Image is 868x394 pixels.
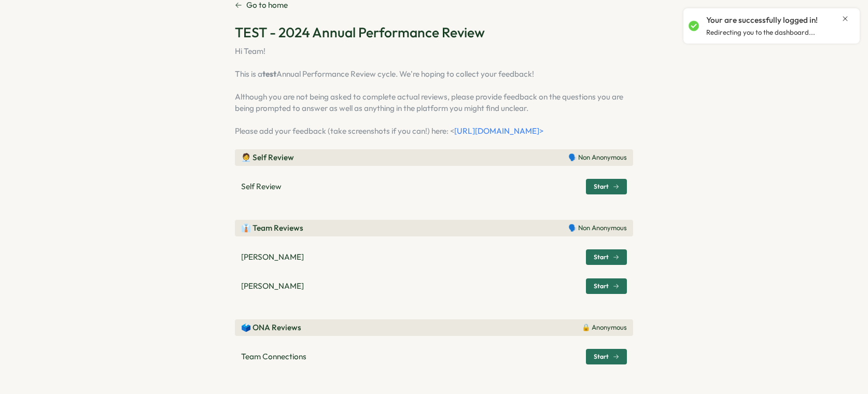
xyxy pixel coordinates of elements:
[594,254,609,260] span: Start
[241,152,294,163] p: 🧑‍💼 Self Review
[454,126,543,136] a: [URL][DOMAIN_NAME]>
[594,184,609,190] span: Start
[706,28,815,37] p: Redirecting you to the dashboard...
[241,181,282,192] p: Self Review
[235,46,633,137] p: Hi Team! This is a Annual Performance Review cycle. We're hoping to collect your feedback! Althou...
[241,351,306,362] p: Team Connections
[586,249,627,265] button: Start
[586,278,627,294] button: Start
[586,179,627,194] button: Start
[594,283,609,289] span: Start
[241,280,304,292] p: [PERSON_NAME]
[706,15,818,26] p: Your are successfully logged in!
[568,223,627,233] p: 🗣️ Non Anonymous
[594,354,609,360] span: Start
[235,23,633,41] h2: TEST - 2024 Annual Performance Review
[262,69,276,79] strong: test
[241,251,304,263] p: [PERSON_NAME]
[841,15,849,23] button: Close notification
[241,222,303,234] p: 👔 Team Reviews
[568,153,627,162] p: 🗣️ Non Anonymous
[241,322,301,333] p: 🗳️ ONA Reviews
[586,349,627,364] button: Start
[582,323,627,332] p: 🔒 Anonymous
